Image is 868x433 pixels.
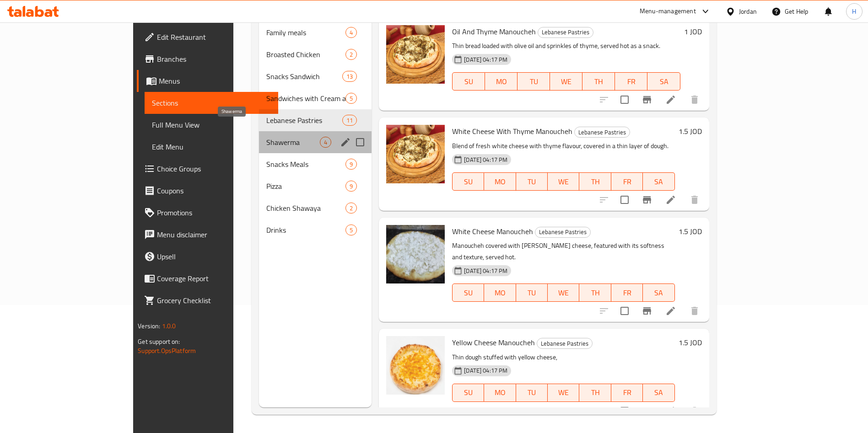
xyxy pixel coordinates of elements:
div: Lebanese Pastries11 [259,109,372,131]
span: FR [619,75,644,88]
span: Edit Restaurant [157,32,271,43]
div: Broasted Chicken2 [259,43,372,65]
a: Branches [137,48,278,70]
a: Edit menu item [665,305,676,316]
span: TU [520,286,544,299]
h6: 1 JOD [684,25,702,38]
span: [DATE] 04:17 PM [460,55,511,64]
span: Broasted Chicken [266,49,345,60]
span: Family meals [266,27,345,38]
span: 11 [343,116,356,125]
button: delete [684,89,706,111]
h6: 1.5 JOD [679,225,702,238]
div: Drinks5 [259,219,372,241]
span: TU [520,386,544,399]
button: delete [684,400,706,422]
span: H [852,6,856,16]
span: SU [456,175,480,188]
span: MO [488,286,512,299]
p: Manoucheh covered with [PERSON_NAME] cheese, featured with its softness and texture, served hot. [452,240,674,263]
span: Select to update [615,90,634,109]
a: Menus [137,70,278,92]
div: Snacks Sandwich13 [259,65,372,87]
span: Get support on: [138,336,180,347]
span: Full Menu View [152,119,271,130]
nav: Menu sections [259,18,372,245]
a: Promotions [137,202,278,224]
span: TU [521,75,546,88]
a: Edit menu item [665,194,676,205]
span: Pizza [266,181,345,192]
span: Select to update [615,301,634,321]
div: items [345,49,357,60]
span: TH [583,386,607,399]
span: Promotions [157,207,271,218]
span: Edit Menu [152,141,271,152]
span: Select to update [615,190,634,209]
button: MO [485,72,518,91]
button: TU [518,72,550,91]
span: SA [651,75,676,88]
div: items [342,71,357,82]
span: FR [615,175,639,188]
a: Edit Restaurant [137,26,278,48]
button: TU [516,283,548,302]
p: Blend of fresh white cheese with thyme flavour, covered in a thin layer of dough. [452,140,674,152]
img: White Cheese Manoucheh [386,225,445,283]
div: Jordan [739,6,757,16]
img: White Cheese With Thyme Manoucheh [386,125,445,183]
span: 2 [346,50,356,59]
span: 13 [343,72,356,81]
a: Support.OpsPlatform [138,345,196,357]
span: Lebanese Pastries [537,338,592,349]
div: Menu-management [640,6,696,17]
button: TH [579,283,611,302]
span: 4 [346,28,356,37]
h6: 1.5 JOD [679,125,702,138]
button: MO [484,283,516,302]
span: SA [647,386,671,399]
a: Edit Menu [145,136,278,158]
span: 5 [346,94,356,103]
span: Yellow Cheese Manoucheh [452,336,535,349]
div: items [345,181,357,192]
button: SA [647,72,680,91]
span: White Cheese With Thyme Manoucheh [452,124,572,138]
div: Chicken Shawaya2 [259,197,372,219]
div: items [345,159,357,170]
span: Lebanese Pastries [266,115,342,126]
span: TH [583,175,607,188]
span: Version: [138,320,160,332]
img: Oil And Thyme Manoucheh [386,25,445,84]
span: 9 [346,182,356,191]
span: Drinks [266,225,345,235]
a: Full Menu View [145,114,278,136]
button: WE [550,72,582,91]
button: MO [484,172,516,191]
button: TH [579,384,611,402]
button: TU [516,172,548,191]
div: Lebanese Pastries [535,227,591,238]
span: Oil And Thyme Manoucheh [452,25,536,38]
button: TH [582,72,615,91]
button: FR [611,283,643,302]
span: Chicken Shawaya [266,203,345,214]
span: MO [489,75,514,88]
button: SA [643,283,674,302]
span: Sections [152,97,271,108]
h6: 1.5 JOD [679,336,702,349]
span: 5 [346,226,356,235]
div: Snacks Sandwich [266,71,342,82]
div: items [345,203,357,214]
span: WE [551,175,576,188]
a: Choice Groups [137,158,278,180]
span: Lebanese Pastries [535,227,590,237]
span: Sandwiches with Cream and Meals [266,93,345,104]
div: Lebanese Pastries [537,338,593,349]
button: delete [684,300,706,322]
span: TH [586,75,611,88]
button: SU [452,72,485,91]
span: 9 [346,160,356,169]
